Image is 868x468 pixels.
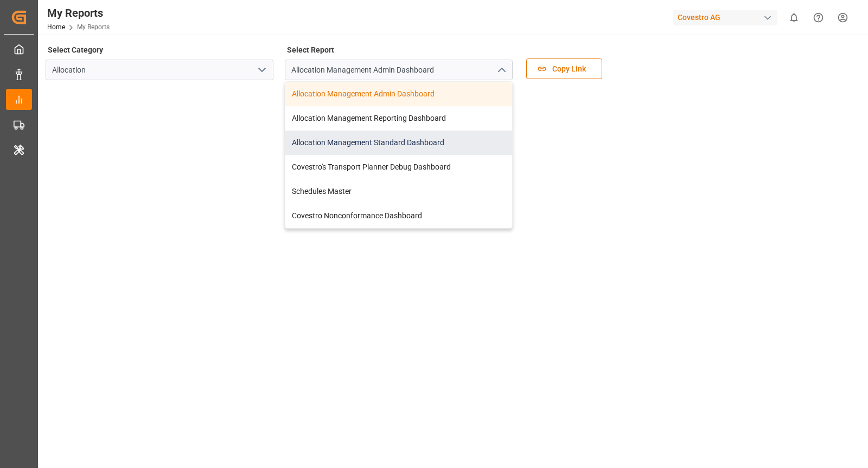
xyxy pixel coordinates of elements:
button: open menu [253,62,270,79]
div: Covestro's Transport Planner Debug Dashboard [285,155,512,179]
label: Select Category [46,42,105,57]
label: Select Report [285,42,336,57]
div: My Reports [47,5,110,21]
button: close menu [493,62,509,79]
button: Covestro AG [673,7,782,28]
div: Allocation Management Standard Dashboard [285,131,512,155]
div: Allocation Management Admin Dashboard [285,82,512,106]
input: Type to search/select [46,60,273,80]
input: Type to search/select [285,60,513,80]
span: Copy Link [547,63,591,75]
div: Allocation Management Reporting Dashboard [285,106,512,131]
div: Covestro Nonconformance Dashboard [285,204,512,228]
div: Covestro AG [673,10,777,25]
button: Help Center [806,5,831,30]
div: Schedules Master [285,179,512,204]
button: show 0 new notifications [782,5,806,30]
button: Copy Link [526,58,602,79]
a: Home [47,23,65,31]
